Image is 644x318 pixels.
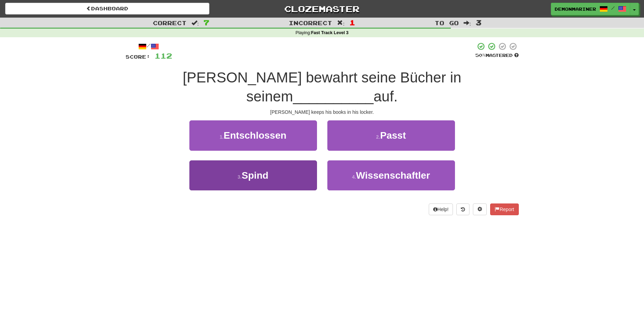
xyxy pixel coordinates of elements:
button: 3.Spind [189,160,317,190]
span: Passt [380,130,406,141]
strong: Fast Track Level 3 [311,30,349,35]
span: / [611,6,615,10]
span: 1 [349,18,355,27]
button: 1.Entschlossen [189,120,317,150]
button: 4.Wissenschaftler [327,160,455,190]
span: Demonmariner [555,6,596,12]
span: Correct [153,19,187,26]
span: auf. [374,88,398,105]
small: 3 . [238,174,242,180]
span: __________ [293,88,374,105]
button: Round history (alt+y) [456,203,469,215]
span: 112 [155,51,172,60]
span: Spind [241,170,268,181]
div: / [126,42,172,51]
span: 50 % [475,52,486,58]
span: Entschlossen [224,130,286,141]
div: [PERSON_NAME] keeps his books in his locker. [126,109,519,116]
span: : [337,20,345,26]
a: Demonmariner / [551,3,630,15]
a: Clozemaster [220,3,424,15]
button: Report [490,203,518,215]
span: Incorrect [289,19,332,26]
div: Mastered [475,52,519,59]
span: [PERSON_NAME] bewahrt seine Bücher in seinem [183,69,462,105]
a: Dashboard [5,3,209,14]
small: 2 . [376,134,380,140]
button: Help! [429,203,453,215]
span: 7 [204,18,209,27]
small: 4 . [352,174,356,180]
span: 3 [476,18,482,27]
span: To go [435,19,459,26]
button: 2.Passt [327,120,455,150]
span: : [464,20,471,26]
span: Score: [126,54,150,60]
span: : [191,20,199,26]
span: Wissenschaftler [356,170,430,181]
small: 1 . [220,134,224,140]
